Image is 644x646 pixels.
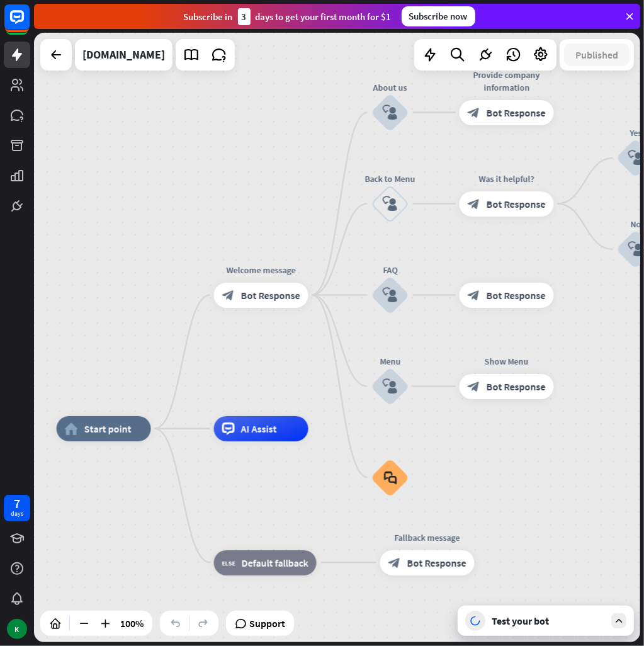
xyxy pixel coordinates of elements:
span: Bot Response [487,380,546,393]
span: Bot Response [407,557,466,569]
div: Was it helpful? [450,173,563,185]
i: block_user_input [383,196,398,212]
i: block_user_input [383,379,398,394]
div: Provide company information [450,69,563,94]
i: block_user_input [383,105,398,120]
button: Published [564,43,630,66]
div: Subscribe now [402,6,475,26]
i: block_bot_response [468,289,480,302]
div: Test your bot [492,615,605,627]
div: Show Menu [450,355,563,368]
i: block_bot_response [468,380,480,393]
i: block_user_input [628,242,643,257]
div: Menu [353,355,428,368]
i: block_user_input [628,150,643,166]
i: block_bot_response [222,289,235,302]
i: block_user_input [383,288,398,303]
button: Open LiveChat chat widget [10,5,48,43]
div: Fallback message [371,531,484,544]
div: Subscribe in days to get your first month for $1 [184,8,392,25]
i: home_2 [65,422,78,435]
span: Support [249,613,285,633]
span: AI Assist [241,422,277,435]
a: 7 days [4,495,30,521]
div: Back to Menu [353,173,428,185]
span: Bot Response [487,198,546,210]
i: block_faq [383,471,397,485]
div: 100% [116,613,147,633]
i: block_bot_response [468,106,480,119]
div: hkbu.edu.hk [82,39,165,71]
span: Bot Response [487,289,546,302]
span: Bot Response [241,289,300,302]
div: K [7,619,27,639]
i: block_bot_response [468,198,480,210]
span: Start point [84,422,132,435]
span: Bot Response [487,106,546,119]
span: Default fallback [242,557,308,569]
div: Welcome message [205,264,318,276]
i: block_bot_response [388,557,401,569]
i: block_fallback [222,557,235,569]
div: days [11,509,23,518]
div: About us [353,81,428,94]
div: 3 [238,8,251,25]
div: FAQ [353,264,428,276]
div: 7 [14,498,20,509]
